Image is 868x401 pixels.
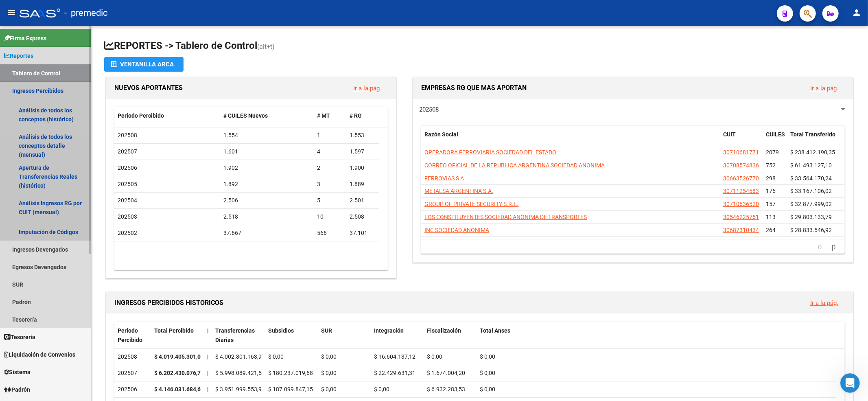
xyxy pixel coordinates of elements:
[321,353,337,360] span: $ 0,00
[350,228,376,238] div: 37.101
[268,386,313,392] span: $ 187.099.847,15
[143,5,157,20] div: Cerrar
[26,267,32,273] button: Selector de gif
[321,327,332,334] span: SUR
[7,8,16,18] mat-icon: menu
[374,353,415,360] span: $ 16.604.137,12
[766,214,776,220] span: 113
[424,131,458,138] span: Razón Social
[24,89,33,97] div: Profile image for Ludmila
[723,175,759,182] span: 30663526770
[790,214,832,220] span: $ 29.803.133,79
[5,5,21,20] button: go back
[7,210,156,254] div: Ludmila dice…
[347,81,388,96] button: Ir a la pág.
[317,112,330,119] span: # MT
[790,149,835,156] span: $ 238.412.190,35
[424,188,493,194] span: METALSA ARGENTINA S.A.
[104,57,184,72] button: Ventanilla ARCA
[424,175,464,182] span: FERROVIAS S A
[723,149,759,156] span: 30710681771
[268,353,284,360] span: $ 0,00
[118,368,148,378] div: 202507
[140,263,153,276] button: Enviar un mensaje…
[318,322,371,349] datatable-header-cell: SUR
[7,250,156,263] textarea: Escribe un mensaje...
[790,227,832,233] span: $ 28.833.546,92
[215,353,265,360] span: $ 4.002.801.163,92
[723,188,759,194] span: 30711254583
[4,34,46,43] span: Firma Express
[804,295,845,310] button: Ir a la pág.
[350,163,376,173] div: 1.900
[353,85,381,92] a: Ir a la pág.
[104,39,855,53] h1: REPORTES -> Tablero de Control
[118,385,148,394] div: 202506
[7,141,83,159] div: [URL][DOMAIN_NAME]
[4,368,31,377] span: Sistema
[265,322,318,349] datatable-header-cell: Subsidios
[427,353,442,360] span: $ 0,00
[13,146,77,153] a: [URL][DOMAIN_NAME]
[790,131,835,138] span: Total Transferido
[223,131,310,140] div: 1.554
[207,370,208,376] span: |
[314,107,346,125] datatable-header-cell: # MT
[118,197,137,204] span: 202504
[223,180,310,189] div: 1.892
[810,85,838,92] a: Ir a la pág.
[787,126,844,153] datatable-header-cell: Total Transferido
[39,267,45,273] button: Adjuntar un archivo
[766,162,776,169] span: 752
[7,48,156,88] div: Beatriz dice…
[424,322,477,349] datatable-header-cell: Fiscalización
[7,160,156,210] div: Ludmila dice…
[374,370,415,376] span: $ 22.429.631,31
[350,112,362,119] span: # RG
[64,4,108,22] span: - premedic
[23,6,36,19] img: Profile image for Fin
[321,386,337,392] span: $ 0,00
[790,188,832,194] span: $ 33.167.106,02
[154,353,204,360] strong: $ 4.019.405.301,04
[154,327,194,334] span: Total Percibido
[810,299,838,307] a: Ir a la pág.
[223,196,310,205] div: 2.506
[223,228,310,238] div: 37.667
[790,201,832,207] span: $ 32.877.999,02
[13,111,127,135] div: Buenos dias, Muchas gracias por comunicarse con el soporte técnico de la plataforma
[480,386,495,392] span: $ 0,00
[350,147,376,156] div: 1.597
[7,88,156,106] div: Ludmila dice…
[39,3,49,9] h1: Fin
[350,180,376,189] div: 1.889
[151,322,204,349] datatable-header-cell: Total Percibido
[317,163,343,173] div: 2
[29,48,156,81] div: Buenas tardes, quisiera consultar donde subir el txt arrojado de la rendicion de devoluciones
[7,160,133,209] div: En ese link vas a encontrar los instructivos de la SSS correspondientes. La información para subi...
[4,350,75,359] span: Liquidación de Convenios
[317,147,343,156] div: 4
[118,327,142,343] span: Período Percibido
[257,43,275,50] span: (alt+t)
[207,386,208,392] span: |
[204,322,212,349] datatable-header-cell: |
[35,89,139,96] div: joined the conversation
[7,106,133,140] div: Buenos dias, Muchas gracias por comunicarse con el soporte técnico de la plataforma
[118,352,148,362] div: 202508
[814,242,826,251] a: go to previous page
[480,327,510,334] span: Total Anses
[7,141,156,160] div: Ludmila dice…
[114,299,223,307] span: INGRESOS PERCIBIDOS HISTORICOS
[790,162,832,169] span: $ 61.493.127,10
[215,370,265,376] span: $ 5.998.089.421,54
[371,322,424,349] datatable-header-cell: Integración
[421,126,720,153] datatable-header-cell: Razón Social
[13,237,87,242] div: [PERSON_NAME] • Hace 1sem
[790,175,832,182] span: $ 33.564.170,24
[7,106,156,141] div: Ludmila dice…
[424,149,556,156] span: OPERADORA FERROVIARIA SOCIEDAD DEL ESTADO
[223,163,310,173] div: 1.902
[766,175,776,182] span: 298
[4,333,35,342] span: Tesorería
